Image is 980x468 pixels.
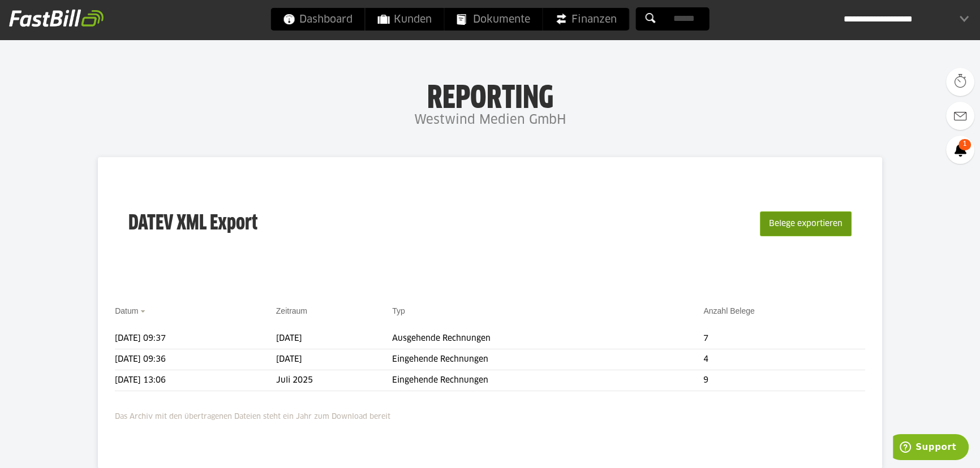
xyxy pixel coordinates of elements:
[271,8,365,31] a: Dashboard
[140,310,148,313] img: sort_desc.gif
[276,370,392,391] td: Juli 2025
[276,306,307,315] a: Zeitraum
[958,139,971,150] span: 1
[392,349,703,370] td: Eingehende Rechnungen
[392,306,405,315] a: Typ
[378,8,432,31] span: Kunden
[128,188,257,260] h3: DATEV XML Export
[9,9,104,27] img: fastbill_logo_white.png
[115,370,276,391] td: [DATE] 13:06
[283,8,353,31] span: Dashboard
[543,8,629,31] a: Finanzen
[703,306,754,315] a: Anzahl Belege
[392,370,703,391] td: Eingehende Rechnungen
[115,405,865,423] p: Das Archiv mit den übertragenen Dateien steht ein Jahr zum Download bereit
[113,80,867,109] h1: Reporting
[556,8,617,31] span: Finanzen
[276,349,392,370] td: [DATE]
[703,328,865,349] td: 7
[366,8,444,31] a: Kunden
[703,370,865,391] td: 9
[392,328,703,349] td: Ausgehende Rechnungen
[893,434,969,462] iframe: Öffnet ein Widget, in dem Sie weitere Informationen finden
[457,8,530,31] span: Dokumente
[115,349,276,370] td: [DATE] 09:36
[946,136,974,164] a: 1
[115,306,138,315] a: Datum
[276,328,392,349] td: [DATE]
[760,211,852,236] button: Belege exportieren
[703,349,865,370] td: 4
[115,328,276,349] td: [DATE] 09:37
[445,8,543,31] a: Dokumente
